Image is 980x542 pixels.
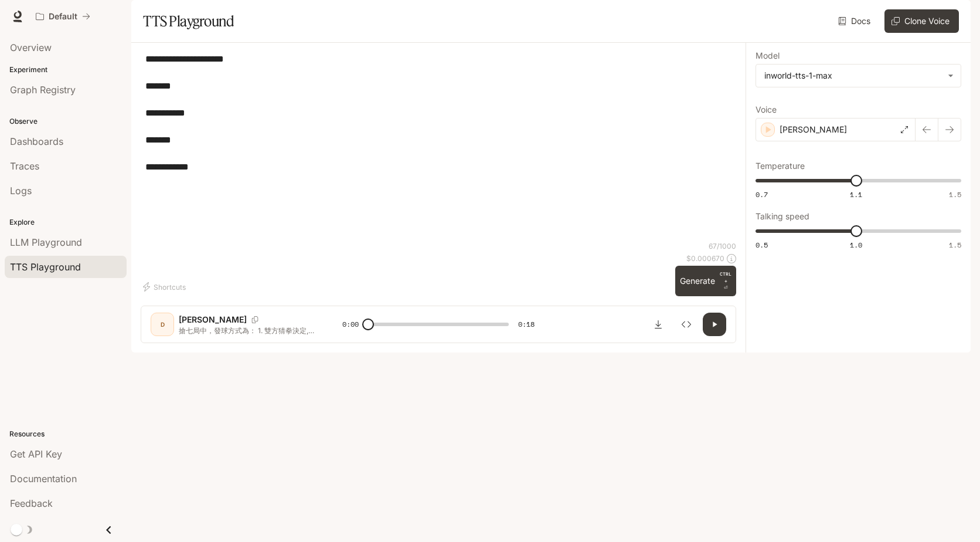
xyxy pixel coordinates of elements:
div: inworld-tts-1-max [764,70,942,82]
button: GenerateCTRL +⏎ [675,266,736,296]
span: 0.7 [756,189,768,199]
div: inworld-tts-1-max [756,65,961,87]
p: Voice [756,106,777,114]
p: CTRL + [720,270,731,284]
span: 0:00 [342,319,359,330]
p: ⏎ [720,270,731,292]
span: 1.5 [949,240,961,250]
button: Download audio [646,313,670,336]
p: Default [49,12,77,22]
button: Clone Voice [884,9,959,33]
p: [PERSON_NAME] [780,124,847,135]
button: Inspect [675,313,698,336]
button: Shortcuts [141,277,190,296]
p: Temperature [756,162,805,170]
span: 1.0 [850,240,862,250]
p: [PERSON_NAME] [179,314,247,326]
button: All workspaces [30,5,96,28]
span: 1.5 [949,189,961,199]
span: 0.5 [756,240,768,250]
p: 搶七局中，發球方式為： 1. 雙方猜拳決定, 然後輪流發一球 2. 原應發球方先發一球, 然後輪流發一球 3. 原應接發球方先發一球, 然後輪流發一球 4. 原應發球方先發一球, 然後輪流發兩球 [179,326,314,336]
p: Model [756,52,780,60]
h1: TTS Playground [143,9,234,33]
p: Talking speed [756,212,809,221]
div: D [153,315,172,334]
span: 0:18 [518,319,535,330]
a: Docs [836,9,875,33]
button: Copy Voice ID [247,316,263,323]
span: 1.1 [850,189,862,199]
